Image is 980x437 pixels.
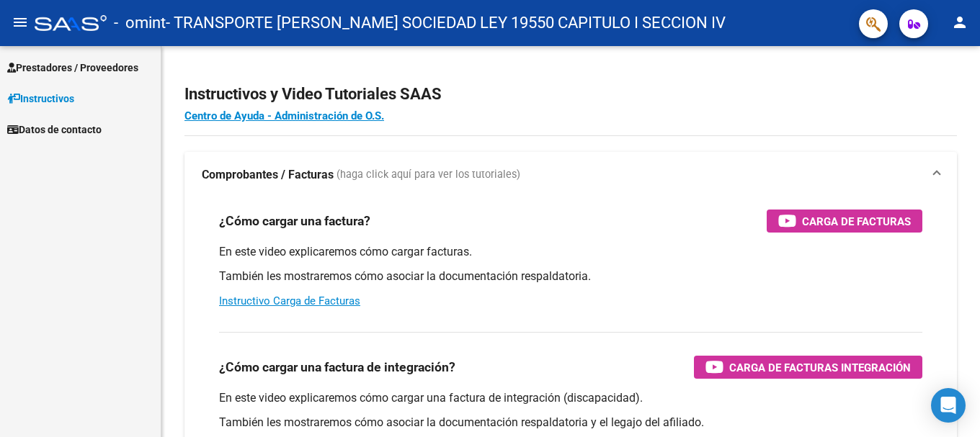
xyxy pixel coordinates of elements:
span: - omint [114,7,166,39]
button: Carga de Facturas [767,210,922,233]
strong: Comprobantes / Facturas [202,167,334,183]
p: También les mostraremos cómo asociar la documentación respaldatoria y el legajo del afiliado. [219,415,922,431]
h2: Instructivos y Video Tutoriales SAAS [184,81,957,108]
span: Instructivos [7,91,74,107]
a: Centro de Ayuda - Administración de O.S. [184,109,384,122]
p: También les mostraremos cómo asociar la documentación respaldatoria. [219,269,922,284]
span: Datos de contacto [7,122,102,138]
h3: ¿Cómo cargar una factura de integración? [219,357,455,377]
mat-expansion-panel-header: Comprobantes / Facturas (haga click aquí para ver los tutoriales) [184,152,957,198]
span: (haga click aquí para ver los tutoriales) [337,167,520,183]
div: Open Intercom Messenger [931,388,966,423]
h3: ¿Cómo cargar una factura? [219,211,370,231]
span: Carga de Facturas Integración [729,359,911,377]
span: Prestadores / Proveedores [7,60,138,76]
span: Carga de Facturas [802,212,911,230]
mat-icon: person [951,14,968,31]
span: - TRANSPORTE [PERSON_NAME] SOCIEDAD LEY 19550 CAPITULO I SECCION IV [166,7,726,39]
mat-icon: menu [12,14,29,31]
p: En este video explicaremos cómo cargar facturas. [219,244,922,260]
button: Carga de Facturas Integración [694,356,922,379]
p: En este video explicaremos cómo cargar una factura de integración (discapacidad). [219,390,922,406]
a: Instructivo Carga de Facturas [219,294,360,307]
